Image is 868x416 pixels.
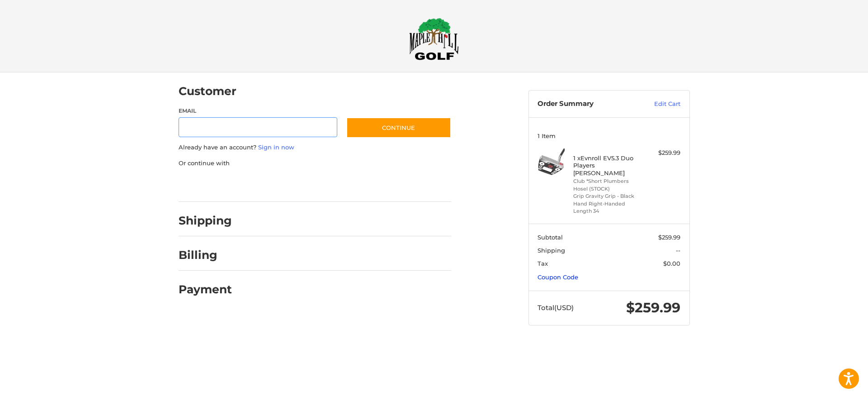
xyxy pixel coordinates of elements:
label: Email [179,107,338,115]
iframe: Google Customer Reviews [793,392,868,416]
span: $0.00 [663,260,680,267]
iframe: PayPal-paypal [175,177,243,193]
h2: Billing [179,248,231,262]
span: Total (USD) [538,303,574,312]
p: Already have an account? [179,143,451,152]
li: Grip Gravity Grip - Black [573,192,642,200]
span: Subtotal [538,234,563,241]
h2: Shipping [179,214,232,228]
span: Tax [538,260,548,267]
p: Or continue with [179,159,451,168]
h3: 1 Item [538,132,680,139]
button: Continue [346,117,451,138]
iframe: PayPal-venmo [329,177,396,193]
span: $259.99 [658,234,680,241]
div: $259.99 [645,148,680,158]
span: $259.99 [626,299,680,316]
a: Edit Cart [635,100,680,109]
h2: Customer [179,84,236,98]
img: Maple Hill Golf [409,18,459,60]
h3: Order Summary [538,100,635,109]
a: Coupon Code [538,273,578,281]
iframe: PayPal-paylater [252,177,320,193]
a: Sign in now [258,143,294,151]
h2: Payment [179,282,232,296]
span: Shipping [538,247,565,254]
span: -- [676,247,680,254]
li: Hand Right-Handed [573,200,642,208]
h4: 1 x Evnroll EV5.3 Duo Players [PERSON_NAME] [573,154,642,177]
li: Length 34 [573,207,642,215]
li: Club *Short Plumbers Hosel (STOCK) [573,177,642,192]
